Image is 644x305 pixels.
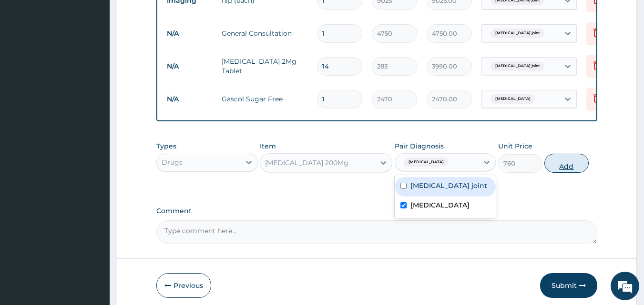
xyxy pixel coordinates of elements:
button: Previous [156,273,211,298]
div: [MEDICAL_DATA] 200Mg [265,158,348,167]
span: [MEDICAL_DATA] [491,94,535,104]
label: Pair Diagnosis [395,141,444,151]
label: Comment [156,207,598,215]
label: Unit Price [498,141,532,151]
button: Submit [540,273,597,298]
label: Types [156,142,176,150]
td: General Consultation [217,24,312,43]
label: Item [260,141,276,151]
button: Add [544,154,589,173]
td: N/A [162,58,217,75]
div: Chat with us now [50,53,160,66]
td: Gascol Sugar Free [217,89,312,108]
div: Drugs [162,157,183,167]
td: N/A [162,90,217,108]
span: [MEDICAL_DATA] joint [491,61,544,71]
label: [MEDICAL_DATA] joint [410,181,487,190]
span: [MEDICAL_DATA] [404,157,449,167]
td: N/A [162,25,217,42]
textarea: Type your message and hit 'Enter' [5,204,182,237]
span: [MEDICAL_DATA] joint [491,29,544,38]
div: Minimize live chat window [156,5,179,28]
td: [MEDICAL_DATA] 2Mg Tablet [217,52,312,80]
img: d_794563401_company_1708531726252_794563401 [18,48,39,71]
label: [MEDICAL_DATA] [410,200,470,210]
span: We're online! [55,92,132,188]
